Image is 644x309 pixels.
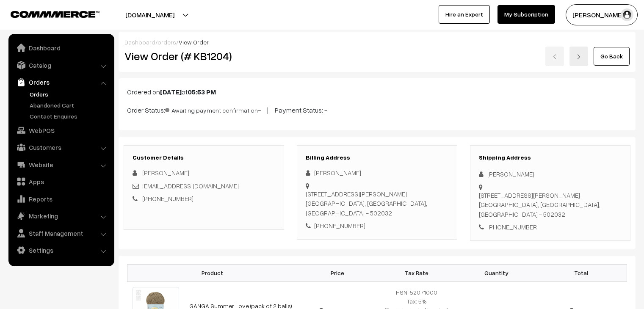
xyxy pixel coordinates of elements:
[142,182,239,190] a: [EMAIL_ADDRESS][DOMAIN_NAME]
[11,123,111,138] a: WebPOS
[11,243,111,258] a: Settings
[479,222,622,232] div: [PHONE_NUMBER]
[142,195,193,202] a: [PHONE_NUMBER]
[160,88,182,96] b: [DATE]
[28,101,111,110] a: Abandoned Cart
[11,140,111,155] a: Customers
[11,40,111,55] a: Dashboard
[133,154,275,161] h3: Customer Details
[188,88,216,96] b: 05:53 PM
[594,47,630,66] a: Go Back
[479,154,622,161] h3: Shipping Address
[298,264,377,281] th: Price
[11,157,111,172] a: Website
[306,189,448,218] div: [STREET_ADDRESS][PERSON_NAME] [GEOGRAPHIC_DATA], [GEOGRAPHIC_DATA], [GEOGRAPHIC_DATA] - 502032
[124,50,285,63] h2: View Order (# KB1204)
[127,264,298,281] th: Product
[306,154,448,161] h3: Billing Address
[566,4,638,25] button: [PERSON_NAME]…
[498,5,555,24] a: My Subscription
[11,74,111,90] a: Orders
[306,221,448,231] div: [PHONE_NUMBER]
[96,4,204,25] button: [DOMAIN_NAME]
[576,54,581,59] img: right-arrow.png
[28,90,111,99] a: Orders
[165,104,258,115] span: Awaiting payment confirmation
[158,39,176,46] a: orders
[439,5,490,24] a: Hire an Expert
[536,264,627,281] th: Total
[179,39,209,46] span: View Order
[11,11,100,17] img: COMMMERCE
[11,58,111,73] a: Catalog
[306,168,448,178] div: [PERSON_NAME]
[11,174,111,189] a: Apps
[124,38,630,47] div: / /
[28,112,111,121] a: Contact Enquires
[127,87,627,97] p: Ordered on at
[479,169,622,179] div: [PERSON_NAME]
[377,264,456,281] th: Tax Rate
[127,104,627,115] p: Order Status: - | Payment Status: -
[11,226,111,241] a: Staff Management
[11,8,85,19] a: COMMMERCE
[11,191,111,207] a: Reports
[124,39,155,46] a: Dashboard
[142,169,189,177] span: [PERSON_NAME]
[621,8,633,21] img: user
[11,208,111,223] a: Marketing
[479,190,622,219] div: [STREET_ADDRESS][PERSON_NAME] [GEOGRAPHIC_DATA], [GEOGRAPHIC_DATA], [GEOGRAPHIC_DATA] - 502032
[456,264,536,281] th: Quantity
